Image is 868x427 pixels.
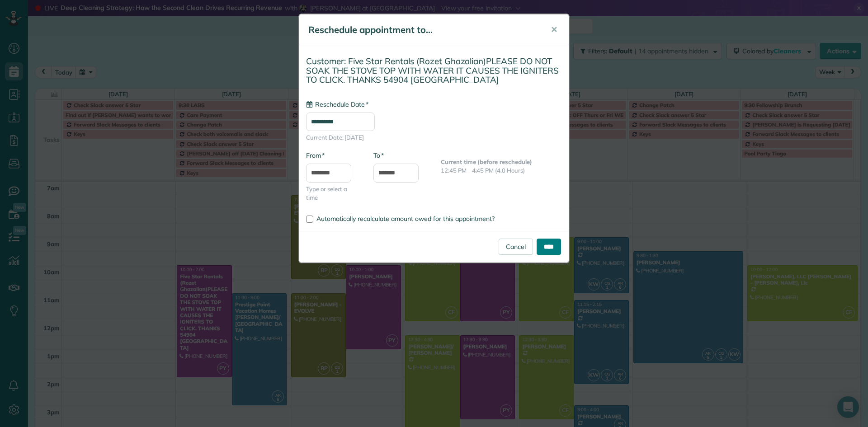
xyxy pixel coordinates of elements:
[373,151,384,160] label: To
[308,23,538,36] h5: Reschedule appointment to...
[441,166,562,175] p: 12:45 PM - 4:45 PM (4.0 Hours)
[306,185,360,202] span: Type or select a time
[441,158,532,165] b: Current time (before reschedule)
[551,24,557,35] span: ✕
[306,133,562,142] span: Current Date: [DATE]
[316,215,495,223] span: Automatically recalculate amount owed for this appointment?
[306,56,562,84] h4: Customer: Five Star Rentals (Rozet Ghazalian)PLEASE DO NOT SOAK THE STOVE TOP WITH WATER IT CAUSE...
[499,239,533,255] a: Cancel
[306,100,368,109] label: Reschedule Date
[306,151,325,160] label: From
